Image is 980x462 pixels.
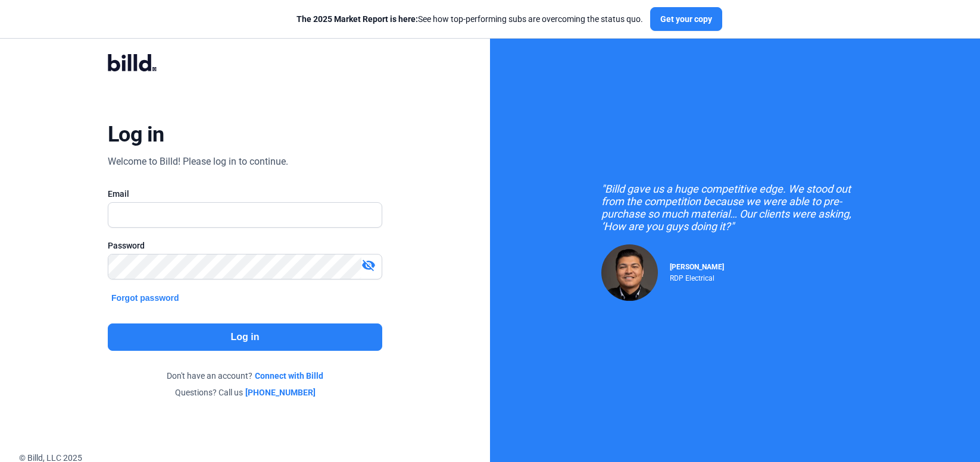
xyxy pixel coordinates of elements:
[601,183,869,232] div: "Billd gave us a huge competitive edge. We stood out from the competition because we were able to...
[255,370,323,382] a: Connect with Billd
[670,271,724,282] div: RDP Electrical
[245,386,316,398] a: [PHONE_NUMBER]
[108,323,382,351] button: Log in
[361,258,376,272] mat-icon: visibility_off
[108,121,164,147] div: Log in
[670,263,724,271] span: [PERSON_NAME]
[108,188,382,200] div: Email
[108,240,382,252] div: Password
[650,7,722,31] button: Get your copy
[108,370,382,382] div: Don't have an account?
[601,244,658,301] img: Raul Pacheco
[108,386,382,398] div: Questions? Call us
[297,13,643,25] div: See how top-performing subs are overcoming the status quo.
[108,291,183,304] button: Forgot password
[297,14,418,24] span: The 2025 Market Report is here:
[108,155,288,169] div: Welcome to Billd! Please log in to continue.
